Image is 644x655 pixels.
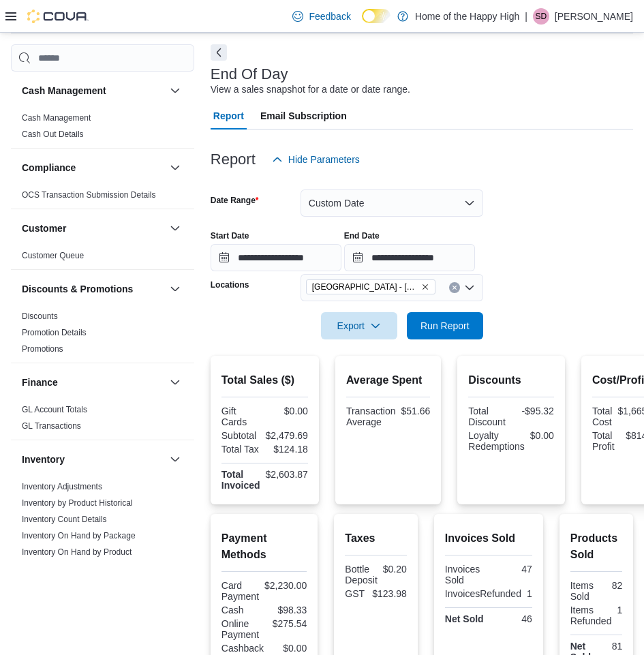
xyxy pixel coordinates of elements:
div: 1 [527,588,532,599]
button: Clear input [449,282,460,293]
input: Press the down key to open a popover containing a calendar. [211,244,341,271]
button: Cash Management [167,82,183,99]
label: Start Date [211,230,249,241]
div: Total Cost [592,406,613,427]
div: $0.00 [267,406,308,416]
div: Online Payment [221,618,262,640]
div: Total Discount [468,406,508,427]
div: Sarah Davidson [533,8,549,25]
p: [PERSON_NAME] [555,8,633,25]
a: Inventory Count Details [22,515,107,524]
button: Next [211,44,227,61]
a: OCS Transaction Submission Details [22,190,156,200]
h3: Finance [22,376,58,389]
button: Finance [22,376,164,389]
div: Subtotal [221,430,260,441]
div: $2,603.87 [266,469,308,480]
span: [GEOGRAPHIC_DATA] - [GEOGRAPHIC_DATA] - Fire & Flower [312,280,418,294]
input: Dark Mode [362,9,390,23]
span: Run Report [420,319,470,333]
button: Custom Date [301,189,483,217]
button: Compliance [22,161,164,174]
button: Discounts & Promotions [167,281,183,297]
a: Cash Management [22,113,91,123]
button: Compliance [167,159,183,176]
h2: Average Spent [346,372,430,389]
div: 47 [491,564,532,575]
span: Customer Queue [22,250,84,261]
div: Items Sold [570,580,594,602]
div: $0.00 [530,430,554,441]
button: Finance [167,374,183,391]
span: Cash Out Details [22,129,84,140]
a: Customer Queue [22,251,84,260]
span: Report [213,102,244,130]
p: | [525,8,527,25]
h2: Taxes [345,530,407,547]
label: Locations [211,279,249,290]
span: Discounts [22,311,58,322]
img: Cova [27,10,89,23]
h3: Discounts & Promotions [22,282,133,296]
h2: Invoices Sold [445,530,532,547]
a: GL Transactions [22,421,81,431]
button: Cash Management [22,84,164,97]
div: $0.00 [269,643,307,654]
span: Inventory Count Details [22,514,107,525]
div: Items Refunded [570,605,612,626]
a: Promotion Details [22,328,87,337]
div: $2,230.00 [264,580,307,591]
button: Discounts & Promotions [22,282,164,296]
div: 46 [491,613,532,624]
button: Hide Parameters [266,146,365,173]
a: Promotions [22,344,63,354]
div: GST [345,588,367,599]
div: Invoices Sold [445,564,486,585]
span: Feedback [309,10,350,23]
h2: Payment Methods [221,530,307,563]
button: Customer [167,220,183,237]
div: View a sales snapshot for a date or date range. [211,82,410,97]
button: Customer [22,222,164,235]
span: GL Transactions [22,421,81,431]
span: Email Subscription [260,102,347,130]
div: Finance [11,401,194,440]
button: Inventory [167,451,183,468]
input: Press the down key to open a popover containing a calendar. [344,244,475,271]
h2: Products Sold [570,530,623,563]
div: Total Profit [592,430,620,452]
h3: Inventory [22,453,65,466]
div: $51.66 [401,406,431,416]
div: Cashback [221,643,264,654]
strong: Net Sold [445,613,484,624]
button: Inventory [22,453,164,466]
a: Inventory Adjustments [22,482,102,491]
span: Cash Management [22,112,91,123]
span: Promotions [22,344,63,354]
div: $98.33 [267,605,307,615]
button: Open list of options [464,282,475,293]
strong: Total Invoiced [221,469,260,491]
a: Cash Out Details [22,130,84,139]
div: $123.98 [372,588,407,599]
h3: Report [211,151,256,168]
h3: Compliance [22,161,76,174]
span: SD [536,8,547,25]
label: End Date [344,230,380,241]
a: Inventory On Hand by Product [22,547,132,557]
a: GL Account Totals [22,405,87,414]
h3: Cash Management [22,84,106,97]
span: Inventory On Hand by Package [22,530,136,541]
a: Feedback [287,3,356,30]
h3: Customer [22,222,66,235]
div: Card Payment [221,580,259,602]
div: Compliance [11,187,194,209]
div: Gift Cards [221,406,262,427]
p: Home of the Happy High [415,8,519,25]
span: Inventory Adjustments [22,481,102,492]
span: Export [329,312,389,339]
div: Discounts & Promotions [11,308,194,363]
div: $0.20 [383,564,407,575]
button: Export [321,312,397,339]
div: InvoicesRefunded [445,588,521,599]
